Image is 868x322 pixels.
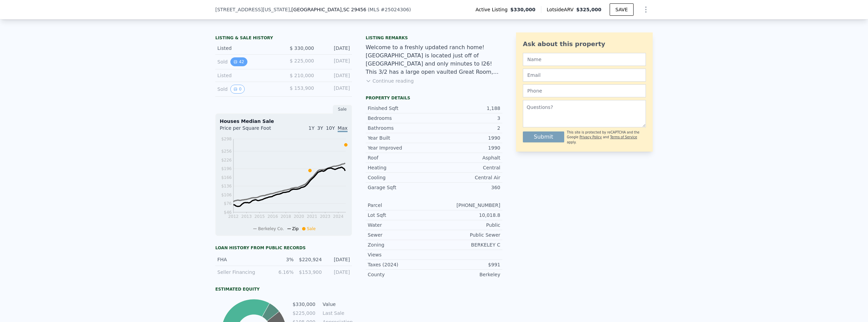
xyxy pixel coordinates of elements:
[368,164,434,171] div: Heating
[290,73,314,78] span: $ 210,000
[298,269,322,276] div: $153,900
[321,309,352,317] td: Last Sale
[221,158,232,163] tspan: $226
[434,241,500,248] div: BERKELEY C
[320,85,350,94] div: [DATE]
[368,212,434,219] div: Lot Sqft
[309,125,314,131] span: 1Y
[368,241,434,248] div: Zoning
[217,45,278,52] div: Listed
[434,164,500,171] div: Central
[320,45,350,52] div: [DATE]
[292,309,316,317] td: $225,000
[368,174,434,181] div: Cooling
[320,57,350,66] div: [DATE]
[368,135,434,141] div: Year Built
[217,269,266,276] div: Seller Financing
[333,105,352,114] div: Sale
[434,115,500,122] div: 3
[523,53,646,66] input: Name
[221,149,232,154] tspan: $256
[290,58,314,64] span: $ 225,000
[221,193,232,197] tspan: $106
[610,3,634,16] button: SAVE
[434,202,500,209] div: [PHONE_NUMBER]
[292,300,316,308] td: $330,000
[342,7,366,12] span: , SC 29456
[547,6,576,13] span: Lotside ARV
[221,137,232,141] tspan: $298
[368,154,434,161] div: Roof
[290,6,366,13] span: , [GEOGRAPHIC_DATA]
[368,184,434,191] div: Garage Sqft
[254,214,265,219] tspan: 2015
[368,144,434,151] div: Year Improved
[580,135,602,139] a: Privacy Policy
[320,72,350,79] div: [DATE]
[366,35,502,41] div: Listing remarks
[221,175,232,180] tspan: $166
[215,245,352,251] div: Loan history from public records
[475,6,510,13] span: Active Listing
[368,202,434,209] div: Parcel
[368,222,434,228] div: Water
[333,214,344,219] tspan: 2024
[307,226,316,231] span: Sale
[307,214,317,219] tspan: 2021
[290,85,314,91] span: $ 153,900
[228,214,239,219] tspan: 2012
[270,269,294,276] div: 6.16%
[381,7,409,12] span: # 25024306
[338,125,348,132] span: Max
[369,7,379,12] span: MLS
[294,214,304,219] tspan: 2020
[221,184,232,188] tspan: $136
[368,6,411,13] div: ( )
[258,226,284,231] span: Berkeley Co.
[434,212,500,219] div: 10,018.8
[366,43,502,76] div: Welcome to a freshly updated ranch home! [GEOGRAPHIC_DATA] is located just off of [GEOGRAPHIC_DAT...
[368,261,434,268] div: Taxes (2024)
[368,115,434,122] div: Bedrooms
[215,6,290,13] span: [STREET_ADDRESS][US_STATE]
[326,256,350,263] div: [DATE]
[368,105,434,112] div: Finished Sqft
[217,256,266,263] div: FHA
[217,72,278,79] div: Listed
[434,261,500,268] div: $991
[523,84,646,97] input: Phone
[434,125,500,131] div: 2
[290,45,314,51] span: $ 330,000
[434,222,500,228] div: Public
[224,201,232,206] tspan: $76
[434,184,500,191] div: 360
[281,214,291,219] tspan: 2018
[434,144,500,151] div: 1990
[576,7,601,12] span: $325,000
[434,232,500,238] div: Public Sewer
[320,214,330,219] tspan: 2023
[510,6,535,13] span: $330,000
[639,3,653,16] button: Show Options
[368,271,434,278] div: County
[326,269,350,276] div: [DATE]
[298,256,322,263] div: $220,924
[292,226,299,231] span: Zip
[326,125,335,131] span: 10Y
[230,85,245,94] button: View historical data
[270,256,294,263] div: 3%
[241,214,252,219] tspan: 2013
[215,35,352,42] div: LISTING & SALE HISTORY
[230,57,247,66] button: View historical data
[268,214,278,219] tspan: 2016
[434,135,500,141] div: 1990
[317,125,323,131] span: 3Y
[610,135,637,139] a: Terms of Service
[224,210,232,215] tspan: $46
[434,154,500,161] div: Asphalt
[220,125,284,136] div: Price per Square Foot
[215,286,352,292] div: Estimated Equity
[217,57,278,66] div: Sold
[434,271,500,278] div: Berkeley
[368,125,434,131] div: Bathrooms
